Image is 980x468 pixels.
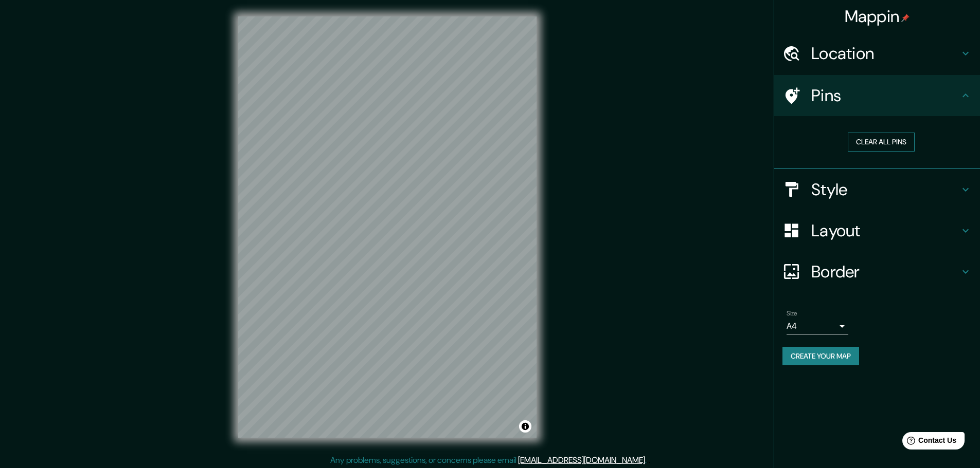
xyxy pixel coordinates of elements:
div: Layout [774,210,980,251]
button: Create your map [782,347,859,366]
div: A4 [787,318,848,334]
p: Any problems, suggestions, or concerns please email . [330,454,647,466]
h4: Layout [811,220,959,241]
h4: Location [811,43,959,64]
canvas: Map [238,16,537,438]
div: Border [774,251,980,292]
div: Pins [774,75,980,116]
div: Location [774,33,980,74]
h4: Mappin [845,6,910,27]
label: Size [787,309,797,317]
iframe: Help widget launcher [888,428,969,457]
a: [EMAIL_ADDRESS][DOMAIN_NAME] [518,455,645,465]
button: Clear all pins [848,133,915,152]
div: . [648,454,650,466]
h4: Border [811,261,959,282]
button: Toggle attribution [519,420,531,433]
h4: Style [811,179,959,200]
img: pin-icon.png [901,14,910,22]
h4: Pins [811,85,959,106]
div: . [647,454,648,466]
div: Style [774,169,980,210]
